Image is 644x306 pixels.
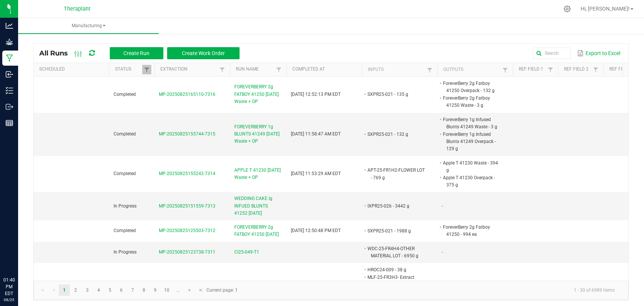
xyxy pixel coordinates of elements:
a: ExtractionSortable [160,66,217,72]
a: Ref Field 3Sortable [609,66,636,72]
a: Run NameSortable [236,66,274,72]
a: Page 7 [127,284,138,296]
th: Inputs [362,63,437,77]
li: ForeverBerry 2g Fatboy 41250 Overpack - 132 g [442,80,501,94]
span: [DATE] 11:58:47 AM EDT [291,131,341,137]
span: MP-20250825155242-7314 [159,171,215,176]
li: ForeverBerry 1g Infused Blunts 41249 Waste - 3 g [442,116,501,131]
input: Search [533,48,571,59]
a: Manufacturing [18,18,159,34]
a: Filter [591,65,600,74]
span: Theraplant [64,6,91,12]
span: Hi, [PERSON_NAME]! [581,6,630,12]
span: MP-20250825165110-7316 [159,92,215,97]
button: Create Work Order [167,47,240,59]
span: Create Run [123,50,149,56]
button: Create Run [110,47,163,59]
li: Apple T 41230 Waste - 394 g [442,159,501,174]
a: Ref Field 1Sortable [519,66,546,72]
a: Filter [218,65,227,74]
kendo-pager-info: 1 - 30 of 6989 items [242,284,621,297]
td: - [437,242,513,263]
span: Completed [114,92,136,97]
span: Completed [114,228,136,233]
span: Manufacturing [18,23,159,29]
inline-svg: Inventory [6,87,13,94]
a: Go to the next page [184,284,195,296]
a: Page 8 [138,284,149,296]
li: ForeverBerry 1g Infused Blunts 41249 Overpack - 129 g [442,131,501,153]
inline-svg: Reports [6,119,13,127]
span: Completed [114,171,136,176]
span: MP-20250825125503-7312 [159,228,215,233]
li: SXPR25-021 - 1988 g [366,227,426,235]
li: SXPR25-021 - 135 g [366,91,426,98]
span: In Progress [114,203,137,209]
span: In Progress [114,249,137,255]
a: Page 5 [105,284,115,296]
span: FOREVERBERRY 2g FATBOY 41250 [DATE] Waste + OP [234,83,282,105]
li: MLF-25-FR3H3- Extract Material - 120 g [366,274,426,288]
a: Page 1 [59,284,70,296]
button: Export to Excel [575,47,622,60]
a: Filter [142,65,151,74]
span: FOREVERBERRY 2g FATBOY 41250 [DATE] [234,224,282,238]
a: Completed AtSortable [292,66,359,72]
li: ForeverBerry 2g Fatboy 41250 Waste - 3 g [442,94,501,109]
inline-svg: Manufacturing [6,54,13,62]
li: Apple T 41230 Overpack - 375 g [442,174,501,189]
div: Manage settings [563,5,572,12]
a: Page 4 [93,284,104,296]
a: Page 9 [150,284,161,296]
span: CI25-049-T1 [234,249,259,256]
a: Page 10 [161,284,172,296]
p: 01:40 PM EDT [3,277,15,297]
div: All Runs [39,47,245,60]
a: Filter [501,65,510,75]
li: APT-25-FR1H2-FLOWER LOT - 769 g [366,166,426,181]
li: ForeverBerry 2g Fatboy 41250 - 994 ea [442,223,501,238]
span: [DATE] 11:53:29 AM EDT [291,171,341,176]
a: Page 11 [173,284,184,296]
th: Outputs [437,63,513,77]
span: [DATE] 12:52:13 PM EDT [291,92,341,97]
a: Page 6 [116,284,127,296]
span: Go to the next page [187,287,193,293]
td: - [437,192,513,220]
li: WDC-25-FR4H4-OTHER MATERIAL LOT - 6950 g [366,245,426,260]
span: Go to the last page [198,287,204,293]
li: IXPR25-026 - 3442 g [366,202,426,210]
inline-svg: Grow [6,38,13,46]
li: HROC24-009 - 38 g [366,266,426,274]
span: MP-20250825123738-7311 [159,249,215,255]
a: Filter [274,65,283,74]
kendo-pager: Current page: 1 [34,281,629,300]
inline-svg: Outbound [6,103,13,111]
span: FOREVERBERRY 1g BLUNTS 41249 [DATE] Waste + OP [234,123,282,145]
span: Completed [114,131,136,137]
span: Create Work Order [182,50,225,56]
a: Ref Field 2Sortable [564,66,591,72]
a: Page 2 [70,284,81,296]
span: WEDDING CAKE Ig INFUED BLUNTS 41252 [DATE] [234,195,282,217]
a: Filter [425,65,434,75]
a: StatusSortable [115,66,142,72]
li: SXPR25-021 - 132 g [366,131,426,138]
inline-svg: Inbound [6,71,13,78]
inline-svg: Analytics [6,22,13,29]
a: Page 3 [82,284,93,296]
a: Go to the last page [195,284,206,296]
p: 08/25 [3,297,15,303]
a: ScheduledSortable [39,66,106,72]
a: Filter [546,65,555,74]
span: [DATE] 12:50:48 PM EDT [291,228,341,233]
span: MP-20250825155744-7315 [159,131,215,137]
span: MP-20250825151559-7313 [159,203,215,209]
iframe: Resource center [8,246,30,268]
span: APPLE T 41230 [DATE] Waste + OP [234,167,282,181]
